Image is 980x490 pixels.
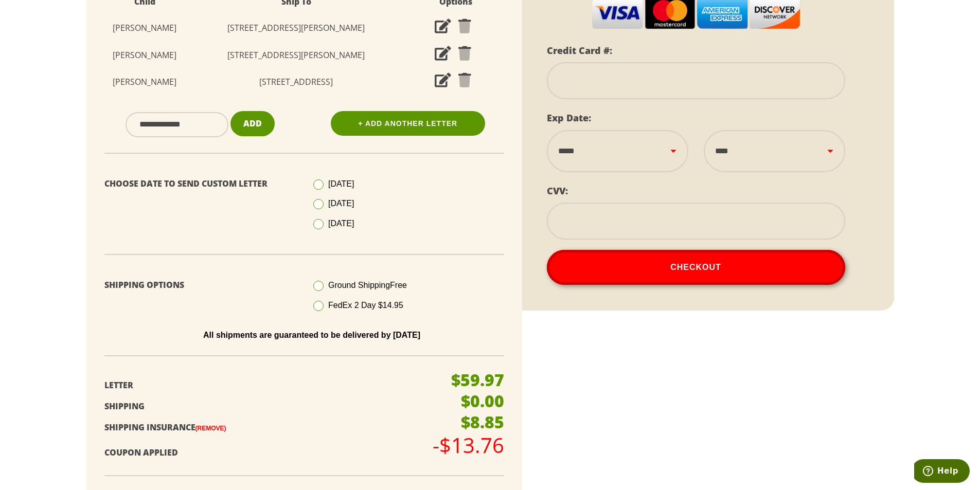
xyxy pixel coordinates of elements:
span: Add [243,118,262,129]
label: CVV: [547,185,568,197]
p: Shipping Options [104,278,297,293]
span: FedEx 2 Day $14.95 [328,301,403,310]
span: [DATE] [328,199,354,208]
span: Ground Shipping [328,281,407,289]
span: Free [390,281,407,289]
td: [PERSON_NAME] [97,68,193,96]
a: + Add Another Letter [331,111,485,136]
td: [PERSON_NAME] [97,42,193,69]
label: Credit Card #: [547,44,612,57]
p: All shipments are guaranteed to be delivered by [DATE] [112,331,512,340]
label: Exp Date: [547,112,591,124]
p: $59.97 [451,372,504,388]
p: $0.00 [461,393,504,409]
p: -$13.76 [433,435,504,456]
p: Shipping Insurance [104,420,435,435]
a: (Remove) [195,425,226,432]
td: [STREET_ADDRESS][PERSON_NAME] [193,14,400,42]
button: Add [230,111,275,136]
p: Coupon Applied [104,445,435,460]
button: Checkout [547,250,845,285]
td: [PERSON_NAME] [97,14,193,42]
p: Choose Date To Send Custom Letter [104,176,297,191]
p: $8.85 [461,414,504,430]
iframe: Opens a widget where you can find more information [914,459,970,485]
span: [DATE] [328,219,354,228]
td: [STREET_ADDRESS][PERSON_NAME] [193,42,400,69]
p: Letter [104,378,435,393]
span: [DATE] [328,179,354,188]
td: [STREET_ADDRESS] [193,68,400,96]
p: Shipping [104,399,435,414]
